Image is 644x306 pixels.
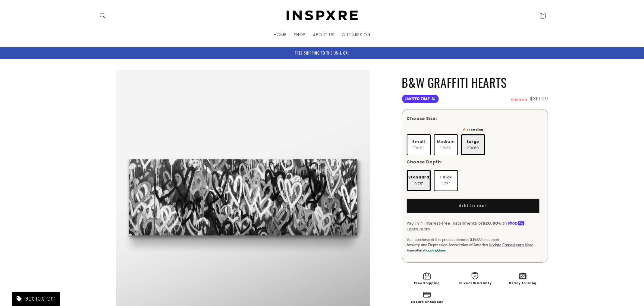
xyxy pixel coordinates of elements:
[274,32,286,37] span: HOME
[96,9,109,22] summary: Search
[278,6,366,25] a: INSPXRE
[434,134,458,155] label: 12x36
[440,174,452,181] span: Thick
[408,174,429,181] span: Standard
[483,237,500,242] span: to support
[530,95,548,103] span: $319.99
[434,170,458,191] label: 1.25"
[407,115,437,122] div: Choose Size:
[411,301,443,304] span: Secure Checkout
[437,138,455,145] span: Medium
[407,199,539,213] button: Add to cart
[509,282,537,285] span: Ready to Hang
[414,282,440,285] span: Free Shipping
[407,170,431,191] label: 0.75"
[402,74,548,90] h1: B&W GRAFFITI HEARTS
[407,159,443,165] div: Choose Depth:
[413,138,425,145] span: Small
[407,134,431,155] label: 10x30
[407,242,488,248] span: Anxiety and Depression Association of America
[514,243,534,247] span: Learn more
[467,138,479,145] span: Large
[295,50,349,56] span: FREE SHIPPING TO THE US & CA!
[511,97,527,103] span: $399.99
[461,127,485,133] div: 🔥 Trending
[513,243,514,247] span: |
[470,237,482,242] span: $16.00
[342,32,370,37] span: OUR MISSION
[461,134,485,155] label: 20x60
[12,292,60,306] div: Get 10% Off
[270,28,290,41] a: HOME
[309,28,338,41] a: ABOUT US
[458,282,492,285] span: 10-Year Warranty
[313,32,335,37] span: ABOUT US
[338,28,374,41] a: OUR MISSION
[407,237,470,242] span: Your purchase of this product donates
[407,249,446,253] img: Powered By ShoppingGives
[290,28,309,41] a: SHOP
[294,32,306,37] span: SHOP
[96,47,548,59] div: Announcement
[489,243,513,247] span: Update Cause Button
[402,95,439,103] span: Limited Time 💸
[280,8,364,23] img: INSPXRE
